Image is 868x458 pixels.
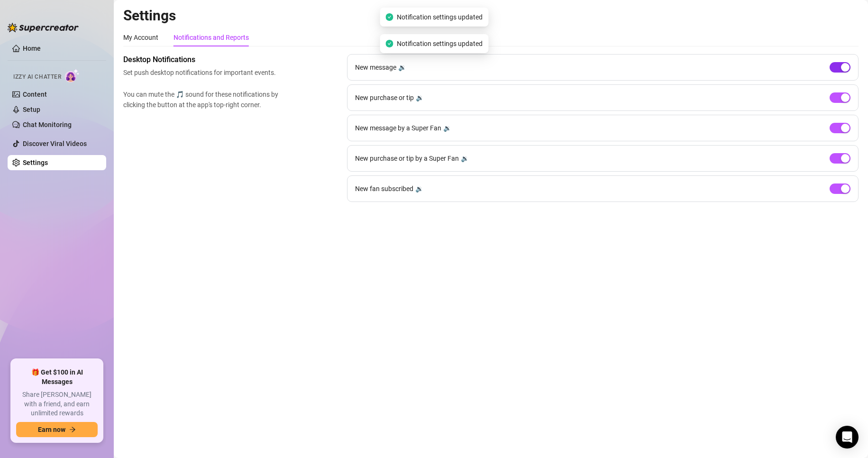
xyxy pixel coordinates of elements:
a: Setup [23,106,40,113]
a: Content [23,91,47,98]
span: check-circle [385,40,393,47]
span: New message by a Super Fan [355,123,441,133]
span: New purchase or tip by a Super Fan [355,153,459,164]
div: Open Intercom Messenger [836,426,859,449]
span: Set push desktop notifications for important events. [123,67,283,78]
a: Discover Viral Videos [23,140,87,147]
a: Chat Monitoring [23,121,72,128]
div: 🔉 [443,123,451,133]
a: Home [23,45,41,52]
a: Settings [23,159,48,166]
div: My Account [123,32,158,43]
img: logo-BBDzfeDw.svg [8,23,79,32]
span: Notification settings updated [397,12,483,22]
span: 🎁 Get $100 in AI Messages [16,368,98,386]
span: New purchase or tip [355,92,414,103]
button: Earn nowarrow-right [16,422,98,437]
span: arrow-right [69,426,76,433]
div: 🔉 [461,153,469,164]
span: Earn now [38,426,65,433]
span: New message [355,62,396,73]
span: Share [PERSON_NAME] with a friend, and earn unlimited rewards [16,390,98,418]
img: AI Chatter [65,69,80,82]
div: 🔉 [415,183,423,194]
div: 🔉 [416,92,424,103]
span: check-circle [385,13,393,21]
span: Desktop Notifications [123,54,283,65]
span: Izzy AI Chatter [13,73,61,82]
div: 🔉 [398,62,406,73]
h2: Settings [123,7,859,25]
span: You can mute the 🎵 sound for these notifications by clicking the button at the app's top-right co... [123,89,283,110]
span: Notification settings updated [397,38,483,49]
div: Notifications and Reports [174,32,249,43]
span: New fan subscribed [355,183,413,194]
